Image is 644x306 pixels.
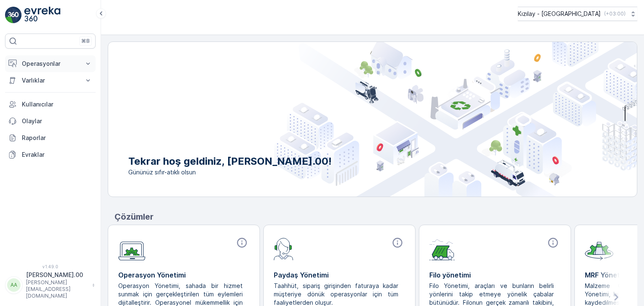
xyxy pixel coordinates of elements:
p: Operasyon Yönetimi [118,270,249,280]
span: Gününüz sıfır-atıklı olsun [128,168,332,176]
p: Kullanıcılar [22,100,92,109]
button: AA[PERSON_NAME].00[PERSON_NAME][EMAIL_ADDRESS][DOMAIN_NAME] [5,271,96,299]
img: module-icon [585,237,613,260]
img: logo [5,7,22,23]
p: ⌘B [81,38,90,44]
img: city illustration [274,42,637,197]
p: ( +03:00 ) [604,10,626,17]
a: Evraklar [5,146,96,163]
p: Tekrar hoş geldiniz, [PERSON_NAME].00! [128,155,332,168]
p: Varlıklar [22,76,79,85]
button: Varlıklar [5,72,96,89]
p: Raporlar [22,134,92,142]
p: [PERSON_NAME].00 [26,271,88,279]
a: Kullanıcılar [5,96,96,113]
img: logo_light-DOdMpM7g.png [24,7,60,23]
p: Olaylar [22,117,92,125]
button: Kızılay - [GEOGRAPHIC_DATA](+03:00) [518,7,637,21]
p: Çözümler [114,210,637,223]
p: Paydaş Yönetimi [274,270,405,280]
p: Kızılay - [GEOGRAPHIC_DATA] [518,10,601,18]
p: [PERSON_NAME][EMAIL_ADDRESS][DOMAIN_NAME] [26,279,88,299]
p: Operasyonlar [22,60,79,68]
img: module-icon [274,237,293,260]
a: Raporlar [5,130,96,146]
p: Filo yönetimi [429,270,561,280]
img: module-icon [429,237,455,260]
p: Evraklar [22,150,92,159]
a: Olaylar [5,113,96,130]
span: v 1.49.0 [5,264,96,269]
button: Operasyonlar [5,55,96,72]
img: module-icon [118,237,145,261]
div: AA [7,278,21,292]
